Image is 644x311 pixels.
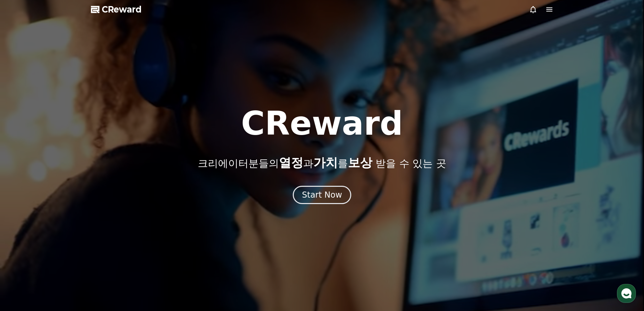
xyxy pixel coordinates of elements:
span: 홈 [21,225,25,230]
span: 열정 [279,156,303,170]
h1: CReward [241,107,403,140]
p: 크리에이터분들의 과 를 받을 수 있는 곳 [198,156,446,170]
span: 가치 [313,156,338,170]
a: Start Now [293,193,351,199]
button: Start Now [293,186,351,204]
a: CReward [91,4,142,15]
a: 대화 [45,215,87,231]
div: Start Now [302,190,342,200]
span: 대화 [62,225,70,230]
span: 설정 [104,225,113,230]
span: CReward [102,4,142,15]
span: 보상 [348,156,372,170]
a: 홈 [2,215,45,231]
a: 설정 [87,215,130,231]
